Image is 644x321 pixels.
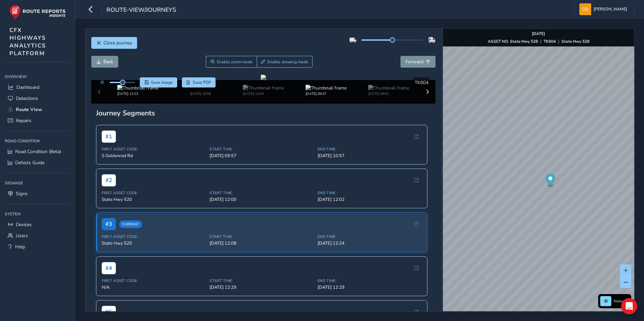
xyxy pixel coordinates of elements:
a: Repairs [5,115,70,126]
img: Thumbnail frame [368,85,409,91]
span: Defects Guide [15,159,44,166]
span: Signs [16,190,28,197]
span: End Time: [318,147,422,152]
strong: [DATE] [532,31,545,36]
div: Road Condition [5,136,70,146]
a: Defects Guide [5,157,70,168]
img: Thumbnail frame [117,85,158,91]
span: End Time: [318,234,422,239]
div: [DATE] 09:37 [305,91,347,96]
a: Users [5,230,70,241]
a: Help [5,241,70,252]
span: Help [15,244,25,250]
span: [DATE] 12:02 [318,197,422,203]
span: Repairs [16,117,31,124]
span: Start Time: [210,278,314,283]
div: Journey Segments [96,108,431,118]
span: Network [614,298,629,304]
span: [DATE] 10:57 [318,153,422,159]
span: First Asset Code: [102,278,206,283]
a: Detections [5,93,70,104]
span: Current [119,220,142,228]
span: S Goldenrod Rd [102,153,206,159]
button: Forward [400,56,436,68]
span: Devices [16,221,32,228]
img: Thumbnail frame [180,85,221,91]
a: Devices [5,219,70,230]
div: Signage [5,178,70,188]
span: TK604 [415,79,428,86]
div: [DATE] 14:24 [243,91,284,96]
span: Route View [16,106,42,113]
img: Thumbnail frame [305,85,347,91]
img: Thumbnail frame [243,85,284,91]
strong: TK604 [544,39,556,44]
span: Start Time: [210,190,314,195]
img: diamond-layout [579,3,591,15]
span: Close journey [103,40,132,46]
span: State Hwy 520 [102,197,206,203]
span: [DATE] 12:29 [318,284,422,290]
button: Zoom [206,56,257,68]
span: CFX HIGHWAYS ANALYTICS PLATFORM [9,26,46,57]
div: [DATE] 09:01 [368,91,409,96]
button: Back [91,56,118,68]
span: [DATE] 09:57 [210,153,314,159]
span: First Asset Code: [102,190,206,195]
a: Dashboard [5,82,70,93]
a: Route View [5,104,70,115]
div: [DATE] 10:58 [180,91,221,96]
span: First Asset Code: [102,234,206,239]
strong: ASSET NO. State Hwy 528 [488,39,538,44]
span: End Time: [318,190,422,195]
span: # 5 [102,306,116,318]
a: Signs [5,188,70,199]
img: rr logo [9,5,66,20]
span: [PERSON_NAME] [593,3,627,15]
span: Road Condition (Beta) [15,148,61,155]
div: [DATE] 12:13 [117,91,158,96]
span: Save PDF [193,80,211,85]
span: # 4 [102,262,116,274]
span: [DATE] 12:24 [318,240,422,246]
span: End Time: [318,278,422,283]
button: Save [140,77,177,87]
span: Dashboard [17,84,39,91]
span: Detections [16,95,38,102]
strong: State Hwy 528 [561,39,589,44]
div: System [5,209,70,219]
span: Enable zoom mode [217,59,253,65]
span: # 2 [102,174,116,186]
span: Users [16,233,28,239]
span: Forward [406,59,423,65]
span: [DATE] 12:29 [210,284,314,290]
span: [DATE] 12:08 [210,240,314,246]
span: Enable drawing mode [267,59,308,65]
span: # 3 [102,218,116,230]
span: Start Time: [210,147,314,152]
button: [PERSON_NAME] [579,3,630,15]
button: Close journey [91,37,137,49]
div: Open Intercom Messenger [621,298,637,314]
div: Overview [5,72,70,82]
button: PDF [182,77,216,87]
span: State Hwy 520 [102,240,206,246]
button: Draw [257,56,313,68]
span: Save image [151,80,173,85]
div: Map marker [546,174,555,188]
span: # 1 [102,131,116,143]
span: N/A [102,284,206,290]
div: | | [488,39,589,44]
span: First Asset Code: [102,147,206,152]
a: Road Condition (Beta) [5,146,70,157]
span: [DATE] 12:00 [210,197,314,203]
span: Start Time: [210,234,314,239]
span: route-view/journeys [106,6,176,15]
span: Back [103,59,113,65]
